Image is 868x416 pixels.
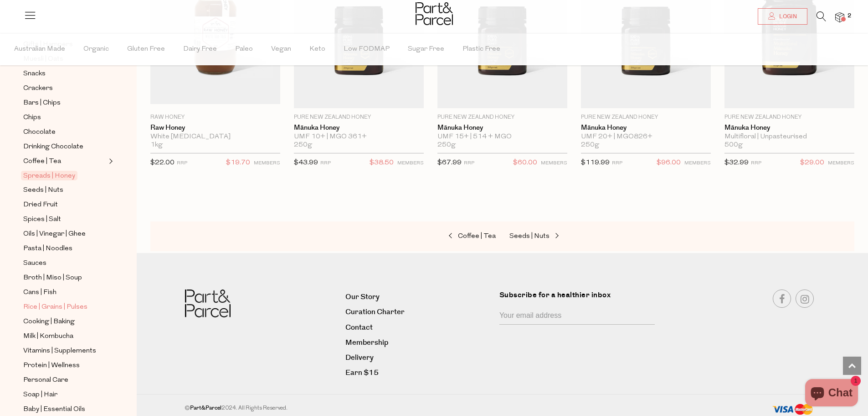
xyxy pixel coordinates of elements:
[828,161,854,166] small: MEMBERS
[294,141,312,149] span: 250g
[23,301,106,313] a: Rice | Grains | Pulses
[23,331,106,342] a: Milk | Kombucha
[21,171,77,180] span: Spreads | Honey
[23,68,106,79] a: Snacks
[581,159,610,166] span: $119.99
[724,133,854,141] div: Multifloral | Unpasteurised
[23,243,72,254] span: Pasta | Noodles
[235,33,253,65] span: Paleo
[185,290,231,317] img: Part&Parcel
[344,33,390,65] span: Low FODMAP
[541,161,567,166] small: MEMBERS
[23,214,106,225] a: Spices | Salt
[23,331,73,342] span: Milk | Kombucha
[150,159,175,166] span: $22.00
[294,113,424,121] p: Pure New Zealand Honey
[581,113,711,121] p: Pure New Zealand Honey
[758,8,807,25] a: Login
[23,272,106,284] a: Broth | Miso | Soup
[23,200,58,211] span: Dried Fruit
[23,156,61,167] span: Coffee | Tea
[581,141,599,149] span: 250g
[23,243,106,254] a: Pasta | Noodles
[462,33,500,65] span: Plastic Free
[370,157,394,169] span: $38.50
[107,156,113,167] button: Expand/Collapse Coffee | Tea
[23,126,106,138] a: Chocolate
[724,159,749,166] span: $32.99
[23,345,106,357] a: Vitamins | Supplements
[751,161,761,166] small: RRP
[23,83,53,94] span: Crackers
[345,291,493,303] a: Our Story
[724,124,854,132] a: Mānuka Honey
[802,379,861,409] inbox-online-store-chat: Shopify online store chat
[23,389,106,400] a: Soap | Hair
[23,360,80,371] span: Protein | Wellness
[23,273,82,284] span: Broth | Miso | Soup
[437,113,567,121] p: Pure New Zealand Honey
[408,33,444,65] span: Sugar Free
[294,159,318,166] span: $43.99
[183,33,217,65] span: Dairy Free
[23,141,106,153] a: Drinking Chocolate
[345,367,493,379] a: Earn $15
[23,170,106,181] a: Spreads | Honey
[845,12,853,20] span: 2
[23,156,106,167] a: Coffee | Tea
[23,184,106,196] a: Seeds | Nuts
[23,228,106,240] a: Oils | Vinegar | Ghee
[177,161,187,166] small: RRP
[509,231,601,242] a: Seeds | Nuts
[190,404,221,412] b: Part&Parcel
[150,133,280,141] div: White [MEDICAL_DATA]
[800,157,824,169] span: $29.00
[724,113,854,121] p: Pure New Zealand Honey
[513,157,537,169] span: $60.00
[499,307,655,325] input: Your email address
[345,352,493,364] a: Delivery
[23,375,68,386] span: Personal Care
[835,12,844,22] a: 2
[23,374,106,386] a: Personal Care
[23,346,96,357] span: Vitamins | Supplements
[23,404,106,415] a: Baby | Essential Oils
[23,185,63,196] span: Seeds | Nuts
[23,287,106,298] a: Cans | Fish
[23,258,106,269] a: Sauces
[320,161,331,166] small: RRP
[23,98,61,109] span: Bars | Chips
[23,142,83,153] span: Drinking Chocolate
[23,214,61,225] span: Spices | Salt
[23,199,106,211] a: Dried Fruit
[150,113,280,121] p: Raw Honey
[23,83,106,94] a: Crackers
[345,321,493,334] a: Contact
[437,124,567,132] a: Mānuka Honey
[397,161,424,166] small: MEMBERS
[150,124,280,132] a: Raw Honey
[437,159,462,166] span: $67.99
[23,127,56,138] span: Chocolate
[416,2,453,25] img: Part&Parcel
[23,287,56,298] span: Cans | Fish
[23,112,106,123] a: Chips
[405,231,496,242] a: Coffee | Tea
[294,124,424,132] a: Mānuka Honey
[14,33,65,65] span: Australian Made
[23,360,106,371] a: Protein | Wellness
[150,141,163,149] span: 1kg
[437,133,567,141] div: UMF 15+ | 514 + MGO
[23,68,46,79] span: Snacks
[345,306,493,318] a: Curation Charter
[437,141,456,149] span: 250g
[23,229,86,240] span: Oils | Vinegar | Ghee
[458,233,496,240] span: Coffee | Tea
[23,390,57,400] span: Soap | Hair
[226,157,250,169] span: $19.70
[309,33,325,65] span: Keto
[23,316,106,327] a: Cooking | Baking
[271,33,291,65] span: Vegan
[23,258,46,269] span: Sauces
[772,404,813,416] img: payment-methods.png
